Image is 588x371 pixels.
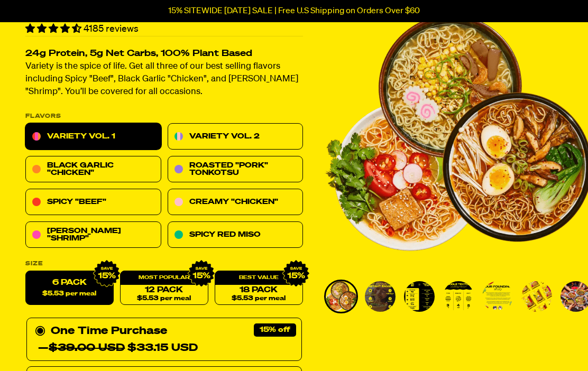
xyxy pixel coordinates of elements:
[93,260,121,287] img: IMG_9632.png
[25,271,114,305] label: 6 Pack
[442,280,475,313] li: Go to slide 4
[25,156,161,183] a: Black Garlic "Chicken"
[35,323,293,357] div: One Time Purchase
[326,281,356,312] img: Variety Vol. 1
[25,189,161,216] a: Spicy "Beef"
[120,271,208,305] a: 12 Pack$5.53 per meal
[25,61,303,99] p: Variety is the spice of life. Get all three of our best selling flavors including Spicy "Beef", B...
[137,295,191,302] span: $5.53 per meal
[42,291,96,298] span: $5.53 per meal
[521,281,552,312] img: Variety Vol. 1
[365,281,396,312] img: Variety Vol. 1
[232,295,286,302] span: $5.53 per meal
[168,189,304,216] a: Creamy "Chicken"
[324,280,358,313] li: Go to slide 1
[443,281,474,312] img: Variety Vol. 1
[404,281,435,312] img: Variety Vol. 1
[481,280,514,313] li: Go to slide 5
[49,343,125,354] del: $39.00 USD
[25,261,303,267] label: Size
[363,280,397,313] li: Go to slide 2
[25,50,303,59] h2: 24g Protein, 5g Net Carbs, 100% Plant Based
[38,340,198,357] div: — $33.15 USD
[25,114,303,119] p: Flavors
[25,222,161,248] a: [PERSON_NAME] "Shrimp"
[482,281,513,312] img: Variety Vol. 1
[188,260,215,287] img: IMG_9632.png
[25,124,161,150] a: Variety Vol. 1
[84,24,139,34] span: 4185 reviews
[215,271,303,305] a: 18 Pack$5.53 per meal
[402,280,436,313] li: Go to slide 3
[520,280,554,313] li: Go to slide 6
[168,124,304,150] a: Variety Vol. 2
[168,222,304,248] a: Spicy Red Miso
[168,6,420,16] p: 15% SITEWIDE [DATE] SALE | Free U.S Shipping on Orders Over $60
[168,156,304,183] a: Roasted "Pork" Tonkotsu
[282,260,310,287] img: IMG_9632.png
[25,24,84,34] span: 4.55 stars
